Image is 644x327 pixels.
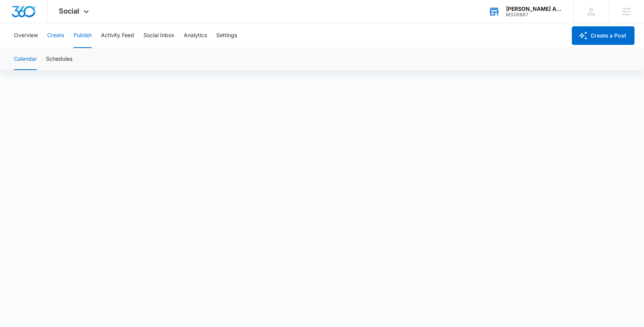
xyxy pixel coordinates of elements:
button: Publish [73,23,92,48]
button: Create [47,23,64,48]
button: Activity Feed [101,23,134,48]
button: Calendar [14,48,37,70]
button: Create a Post [572,26,635,45]
button: Schedules [46,48,72,70]
button: Settings [216,23,237,48]
span: Social [59,7,80,15]
div: account name [506,6,562,12]
button: Analytics [184,23,207,48]
div: account id [506,12,562,17]
button: Social Inbox [143,23,174,48]
button: Overview [14,23,38,48]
